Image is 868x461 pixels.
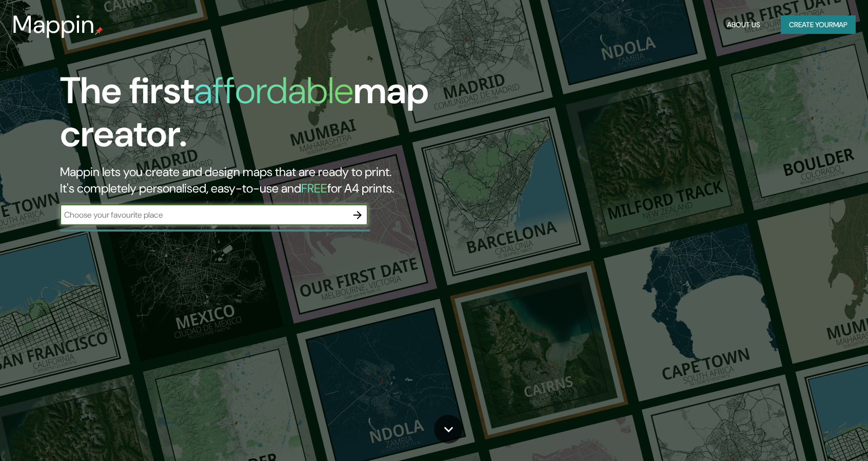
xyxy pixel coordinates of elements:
input: Choose your favourite place [60,209,347,221]
h1: The first map creator. [60,69,494,164]
h1: affordable [194,67,353,114]
h2: Mappin lets you create and design maps that are ready to print. It's completely personalised, eas... [60,164,494,197]
h3: Mappin [12,10,95,39]
button: About Us [723,15,764,34]
h5: FREE [301,180,327,196]
img: mappin-pin [95,27,103,35]
button: Create yourmap [781,15,856,34]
